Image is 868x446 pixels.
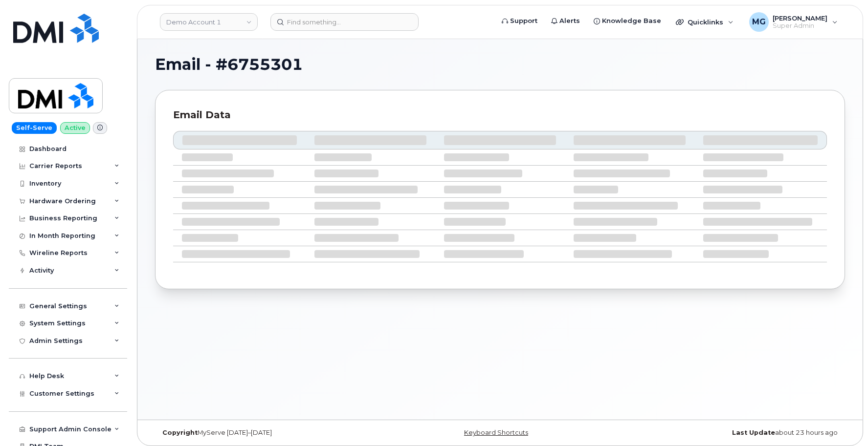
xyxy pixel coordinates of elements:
[162,429,198,436] strong: Copyright
[615,429,845,437] div: about 23 hours ago
[173,108,827,122] div: Email Data
[155,57,303,72] span: Email - #6755301
[155,429,385,437] div: MyServe [DATE]–[DATE]
[464,429,528,436] a: Keyboard Shortcuts
[732,429,775,436] strong: Last Update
